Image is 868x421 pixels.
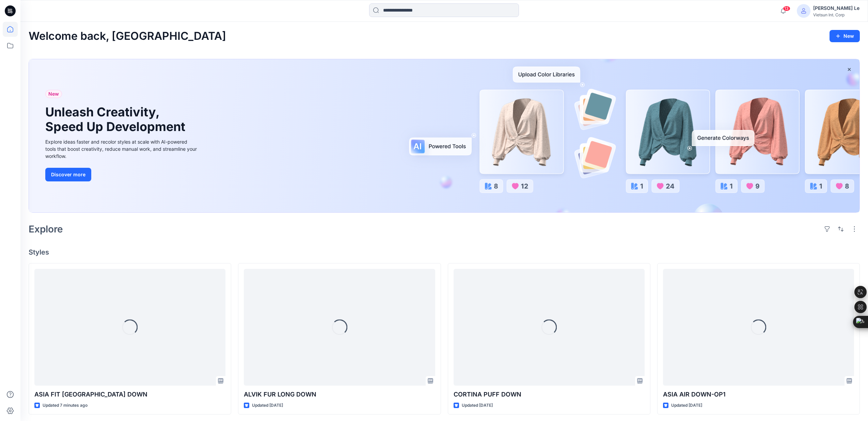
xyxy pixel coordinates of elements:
p: Updated 7 minutes ago [43,402,88,409]
p: CORTINA PUFF DOWN [454,390,645,399]
span: 13 [783,6,790,11]
p: Updated [DATE] [252,402,283,409]
p: ASIA FIT [GEOGRAPHIC_DATA] DOWN [34,390,225,399]
span: New [48,90,59,98]
div: [PERSON_NAME] Le [813,4,859,12]
p: Updated [DATE] [671,402,702,409]
svg: avatar [801,8,806,14]
div: Vietsun Int. Corp [813,12,859,17]
h2: Welcome back, [GEOGRAPHIC_DATA] [29,30,226,43]
h1: Unleash Creativity, Speed Up Development [45,105,188,134]
h4: Styles [29,248,860,256]
p: ASIA AIR DOWN-OP1 [663,390,854,399]
button: New [830,30,860,42]
h2: Explore [29,224,63,234]
p: ALVIK FUR LONG DOWN [244,390,435,399]
p: Updated [DATE] [462,402,493,409]
div: Explore ideas faster and recolor styles at scale with AI-powered tools that boost creativity, red... [45,138,199,160]
a: Discover more [45,168,199,181]
button: Discover more [45,168,91,181]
